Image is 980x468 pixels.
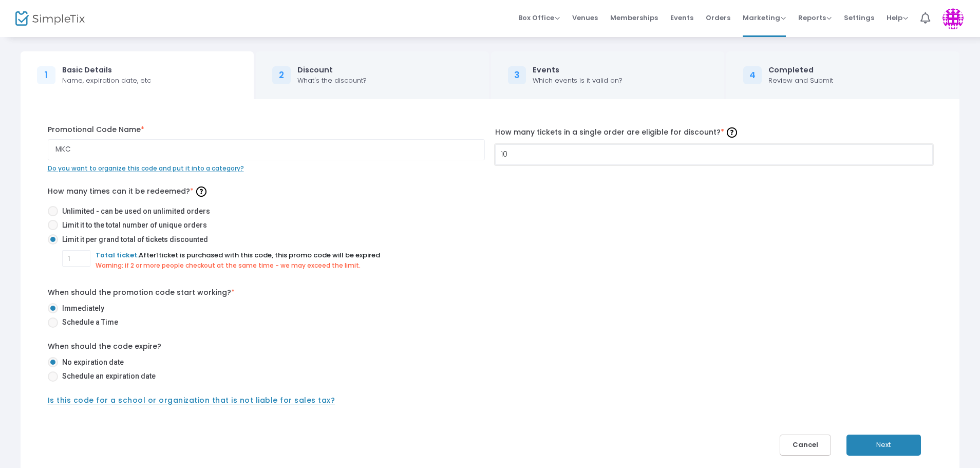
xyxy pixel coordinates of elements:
div: Completed [768,65,833,76]
div: Discount [297,65,367,76]
span: Immediately [58,303,104,314]
span: Warning: if 2 or more people checkout at the same time - we may exceed the limit. [96,261,361,270]
img: question-mark [727,127,737,138]
div: Events [533,65,623,76]
span: How many times can it be redeemed? [48,186,209,196]
label: When should the promotion code start working? [48,287,235,298]
img: question-mark [196,186,206,197]
span: Help [887,13,908,23]
input: Enter Promo Code [48,139,485,160]
div: What's the discount? [297,76,367,86]
span: Schedule a Time [58,317,118,328]
span: Venues [572,5,598,31]
span: Box Office [518,13,560,23]
span: Schedule an expiration date [58,371,156,382]
span: Marketing [743,13,786,23]
button: Cancel [780,435,831,456]
span: After ticket is purchased with this code, this promo code will be expired [96,250,380,260]
span: Is this code for a school or organization that is not liable for sales tax? [48,395,335,405]
span: Orders [706,5,730,31]
span: Limit it to the total number of unique orders [58,220,207,231]
button: Next [846,435,921,456]
span: Events [670,5,693,31]
label: Promotional Code Name [48,124,485,135]
span: Unlimited - can be used on unlimited orders [58,206,210,217]
span: Memberships [610,5,658,31]
span: No expiration date [58,357,124,368]
label: When should the code expire? [48,341,161,352]
span: Settings [844,5,874,31]
div: 3 [508,66,526,85]
span: Total ticket. [96,250,139,260]
div: Review and Submit [768,76,833,86]
div: Name, expiration date, etc [62,76,151,86]
div: 2 [272,66,291,85]
span: 1 [156,250,159,260]
div: 1 [37,66,55,85]
div: Basic Details [62,65,151,76]
span: Limit it per grand total of tickets discounted [58,234,208,245]
div: 4 [743,66,762,85]
div: Which events is it valid on? [533,76,623,86]
label: How many tickets in a single order are eligible for discount? [495,124,933,140]
span: Do you want to organize this code and put it into a category? [48,164,244,173]
span: Reports [798,13,832,23]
